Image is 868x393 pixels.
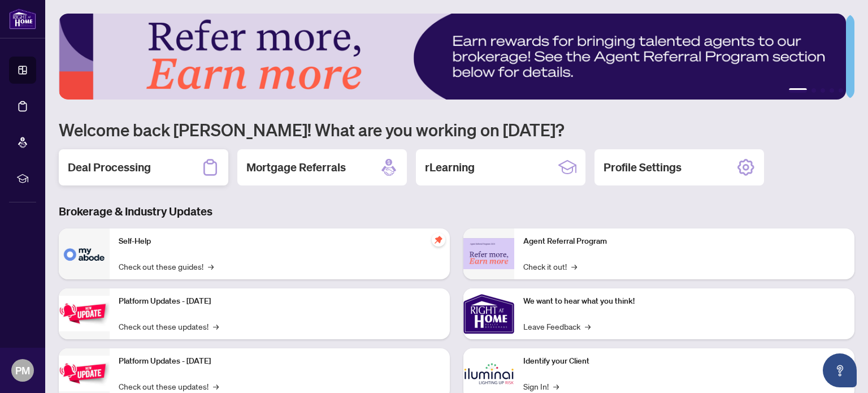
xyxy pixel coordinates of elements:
[839,88,843,93] button: 5
[811,88,816,93] button: 2
[463,288,514,339] img: We want to hear what you think!
[119,260,214,273] a: Check out these guides!→
[9,8,36,29] img: logo
[432,233,445,247] span: pushpin
[523,320,591,332] a: Leave Feedback→
[523,260,577,273] a: Check it out!→
[68,159,151,175] h2: Deal Processing
[789,88,807,93] button: 1
[59,228,110,279] img: Self-Help
[59,356,110,391] img: Platform Updates - July 8, 2025
[119,355,441,368] p: Platform Updates - [DATE]
[119,235,441,248] p: Self-Help
[830,88,834,93] button: 4
[523,380,559,392] a: Sign In!→
[119,295,441,308] p: Platform Updates - [DATE]
[604,159,682,175] h2: Profile Settings
[553,380,559,392] span: →
[425,159,475,175] h2: rLearning
[15,362,30,378] span: PM
[585,320,591,332] span: →
[59,119,854,140] h1: Welcome back [PERSON_NAME]! What are you working on [DATE]?
[213,380,219,392] span: →
[571,260,577,273] span: →
[463,238,514,269] img: Agent Referral Program
[119,380,219,392] a: Check out these updates!→
[523,235,845,248] p: Agent Referral Program
[59,204,854,219] h3: Brokerage & Industry Updates
[59,14,846,100] img: Slide 0
[59,296,110,331] img: Platform Updates - July 21, 2025
[246,159,346,175] h2: Mortgage Referrals
[119,320,219,332] a: Check out these updates!→
[523,295,845,308] p: We want to hear what you think!
[213,320,219,332] span: →
[821,88,825,93] button: 3
[523,355,845,368] p: Identify your Client
[208,260,214,273] span: →
[823,353,857,387] button: Open asap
